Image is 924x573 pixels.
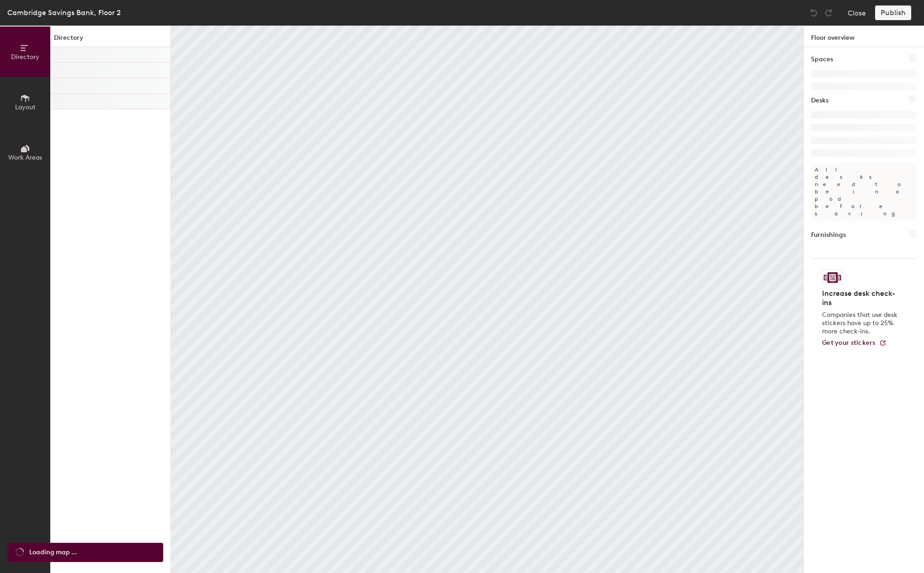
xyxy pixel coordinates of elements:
[822,339,876,347] span: Get your stickers
[811,230,846,240] h1: Furnishings
[11,53,39,61] span: Directory
[822,270,843,285] img: Sticker logo
[15,103,36,111] span: Layout
[822,289,900,307] h4: Increase desk check-ins
[822,311,900,336] p: Companies that use desk stickers have up to 25% more check-ins.
[811,54,833,64] h1: Spaces
[171,26,803,573] canvas: Map
[8,154,42,161] span: Work Areas
[811,96,828,106] h1: Desks
[848,5,866,20] button: Close
[29,547,77,557] span: Loading map ...
[809,8,818,17] img: Undo
[824,8,833,17] img: Redo
[7,7,121,18] div: Cambridge Savings Bank, Floor 2
[822,339,887,347] a: Get your stickers
[811,162,917,221] p: All desks need to be in a pod before saving
[804,26,924,47] h1: Floor overview
[50,33,171,47] h1: Directory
